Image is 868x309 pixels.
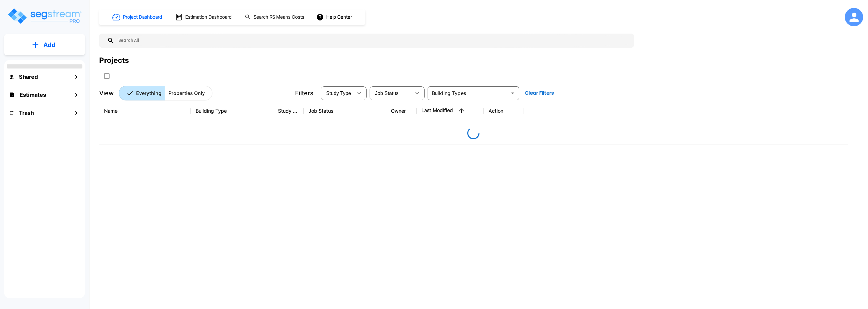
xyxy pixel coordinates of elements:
img: Logo [7,7,82,25]
button: Clear Filters [522,87,556,99]
h1: Estimation Dashboard [185,14,232,21]
p: Filters [295,89,313,98]
button: SelectAll [101,70,113,82]
button: Open [508,89,517,97]
th: Study Type [273,100,304,122]
th: Action [484,100,523,122]
p: Add [43,40,56,49]
h1: Estimates [20,91,46,99]
button: Project Dashboard [110,10,165,24]
button: Properties Only [165,86,212,100]
th: Name [99,100,191,122]
button: Search RS Means Costs [242,11,308,23]
h1: Shared [19,73,38,81]
div: Platform [119,86,212,100]
th: Owner [386,100,417,122]
p: View [99,89,114,98]
p: Properties Only [168,89,205,97]
button: Help Center [315,11,354,23]
div: Select [371,85,411,102]
input: Building Types [429,89,507,97]
div: Projects [99,55,129,66]
th: Last Modified [417,100,484,122]
th: Building Type [191,100,273,122]
h1: Search RS Means Costs [254,14,304,21]
p: Everything [136,89,161,97]
button: Everything [119,86,165,100]
button: Add [4,36,85,54]
span: Job Status [375,91,399,96]
h1: Project Dashboard [123,14,162,21]
th: Job Status [304,100,386,122]
div: Select [322,85,353,102]
span: Study Type [326,91,351,96]
input: Search All [114,34,631,48]
h1: Trash [19,109,34,117]
button: Estimation Dashboard [173,11,235,24]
